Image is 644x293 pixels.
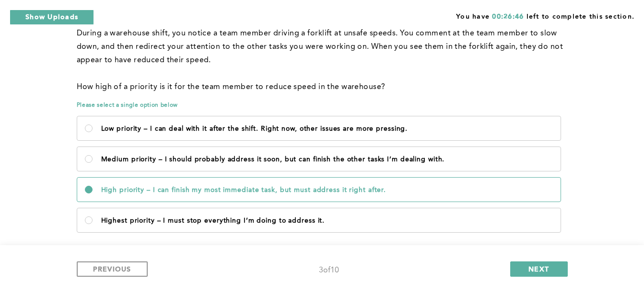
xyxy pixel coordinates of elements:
p: Medium priority – I should probably address it soon, but can finish the other tasks I’m dealing w... [101,156,553,163]
span: During a warehouse shift, you notice a team member driving a forklift at unsafe speeds. You comme... [77,30,565,64]
span: 00:26:46 [492,13,524,20]
button: Show Uploads [10,10,94,25]
div: 3 of 10 [319,264,339,277]
span: How high of a priority is it for the team member to reduce speed in the warehouse? [77,83,386,91]
p: Low priority – I can deal with it after the shift. Right now, other issues are more pressing. [101,125,553,133]
p: High priority – I can finish my most immediate task, but must address it right after. [101,186,553,194]
span: Please select a single option below [77,101,564,109]
span: NEXT [528,264,549,273]
span: You have left to complete this section. [456,10,634,22]
span: PREVIOUS [93,264,131,273]
p: Highest priority – I must stop everything I’m doing to address it. [101,217,553,225]
button: NEXT [510,261,568,277]
button: PREVIOUS [77,261,148,277]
